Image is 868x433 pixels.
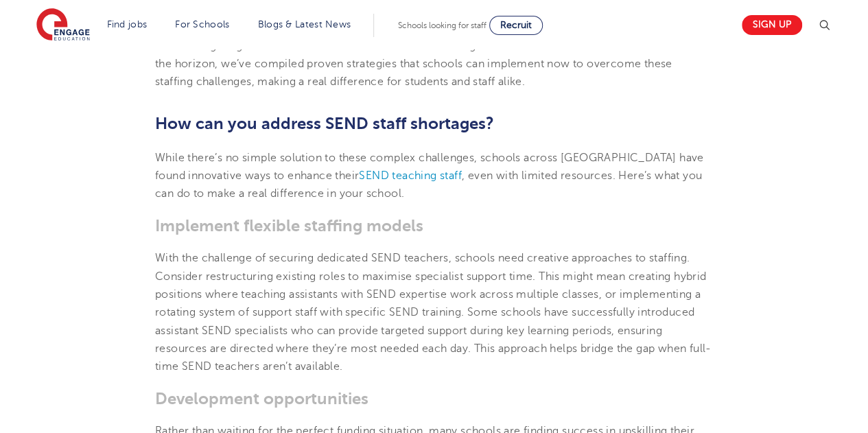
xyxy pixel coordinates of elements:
a: SEND teaching staff [359,169,462,182]
span: This challenge has been recognised at the governmental level, with Chancellor [PERSON_NAME] annou... [155,21,658,51]
a: £2.3 billion increase [281,40,386,52]
span: While there’s no simple solution to these complex challenges, schools across [GEOGRAPHIC_DATA] ha... [155,152,704,182]
a: Find jobs [107,19,148,30]
span: With the challenge of securing dedicated SEND teachers, schools need creative approaches to staff... [155,252,712,373]
span: in school funding for 2025-26. With these new resources on the horizon, we’ve compiled proven str... [155,40,700,89]
span: Schools looking for staff [398,21,486,30]
b: How can you address SEND staff shortages? [155,114,494,133]
span: Recruit [500,20,532,30]
a: Recruit [489,16,543,35]
img: Engage Education [36,8,90,43]
a: For Schools [175,19,229,30]
a: Sign up [742,15,802,35]
a: Blogs & Latest News [258,19,351,30]
b: Development opportunities [155,389,368,408]
b: Implement flexible staffing models [155,216,423,235]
